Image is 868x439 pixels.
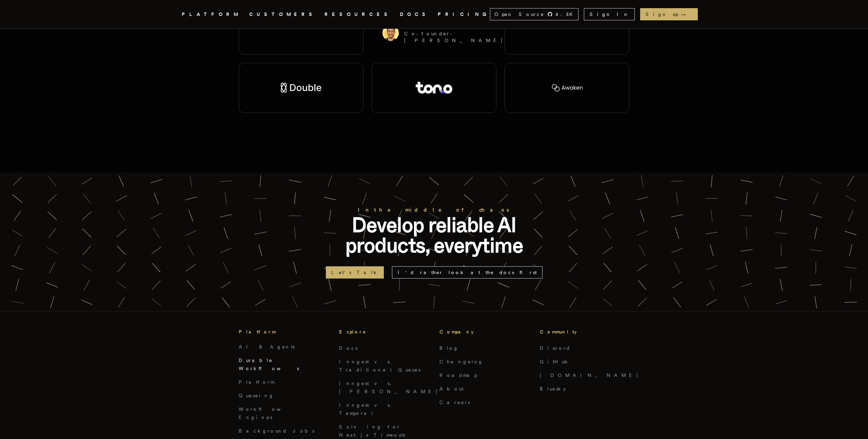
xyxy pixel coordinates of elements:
[239,393,274,398] a: Queueing
[239,328,328,336] h3: Platform
[339,345,357,351] a: Docs
[392,266,542,279] a: I'd rather look at the docs first
[540,386,566,392] a: Bluesky
[540,328,629,336] h3: Community
[324,10,392,19] button: RESOURCES
[239,358,299,371] a: Durable Workflows
[339,381,438,394] a: Inngest vs. [PERSON_NAME]
[494,11,545,18] span: Open Source
[540,359,572,364] a: GitHub
[182,10,241,19] button: PLATFORM
[281,83,321,93] img: Double
[681,11,692,18] span: →
[555,11,577,18] span: 4.3 K
[404,30,503,44] div: Co-founder - [PERSON_NAME]
[239,428,314,434] a: Background Jobs
[239,344,295,349] a: AI & Agents
[339,328,429,336] h3: Explore
[439,345,459,351] a: Blog
[400,10,430,19] a: DOCS
[339,359,420,373] a: Inngest vs. Traditional Queues
[439,400,470,405] a: Careers
[439,359,484,364] a: Changelog
[540,373,639,378] a: [DOMAIN_NAME]
[439,328,529,336] h3: Company
[584,8,635,20] a: Sign In
[339,402,395,416] a: Inngest vs. Temporal
[239,379,274,385] a: Platform
[326,266,384,279] a: Let's Talk
[439,386,463,392] a: About
[540,345,571,351] a: Discord
[439,373,477,378] a: Roadmap
[416,82,452,94] img: Tono Health
[325,215,542,255] p: Develop reliable AI products, everytime
[382,25,399,41] img: Image of Sully Omar
[339,424,405,438] a: Solving for Next.js Timeouts
[249,10,316,19] a: CUSTOMERS
[640,8,698,20] a: Sign up
[239,406,297,420] a: Workflow Engines
[438,10,490,19] a: PRICING
[325,205,542,215] h2: In the middle of chaos
[551,83,583,93] img: Awaken.tax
